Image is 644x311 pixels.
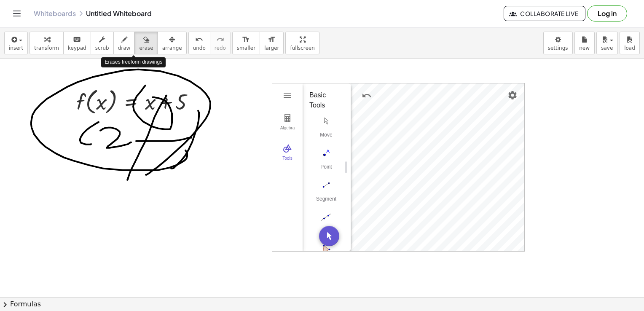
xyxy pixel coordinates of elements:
div: Erases freeform drawings [101,57,166,67]
i: format_size [242,35,250,45]
span: transform [34,45,59,51]
span: fullscreen [290,45,314,51]
button: erase [134,32,158,54]
span: undo [193,45,206,51]
button: arrange [158,32,187,54]
span: settings [548,45,568,51]
button: keyboardkeypad [63,32,91,54]
span: redo [215,45,226,51]
button: new [574,32,595,54]
button: format_sizelarger [260,32,284,54]
button: Log in [587,5,627,21]
span: arrange [162,45,182,51]
i: undo [195,35,203,45]
button: draw [113,32,135,54]
button: insert [4,32,28,54]
button: settings [543,32,573,54]
button: load [620,32,640,54]
span: scrub [95,45,109,51]
button: Collaborate Live [504,6,585,21]
span: insert [9,45,23,51]
button: scrub [91,32,114,54]
i: keyboard [73,35,81,45]
span: erase [139,45,153,51]
span: save [601,45,613,51]
button: format_sizesmaller [232,32,260,54]
button: undoundo [188,32,210,54]
button: redoredo [210,32,231,54]
span: new [579,45,590,51]
span: draw [118,45,131,51]
i: redo [216,35,224,45]
button: save [596,32,618,54]
span: load [624,45,635,51]
span: larger [264,45,279,51]
i: format_size [268,35,276,45]
span: keypad [68,45,86,51]
button: fullscreen [285,32,319,54]
button: Toggle navigation [10,7,24,20]
span: smaller [237,45,255,51]
a: Whiteboards [34,9,76,18]
span: Collaborate Live [511,10,578,17]
button: transform [30,32,64,54]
